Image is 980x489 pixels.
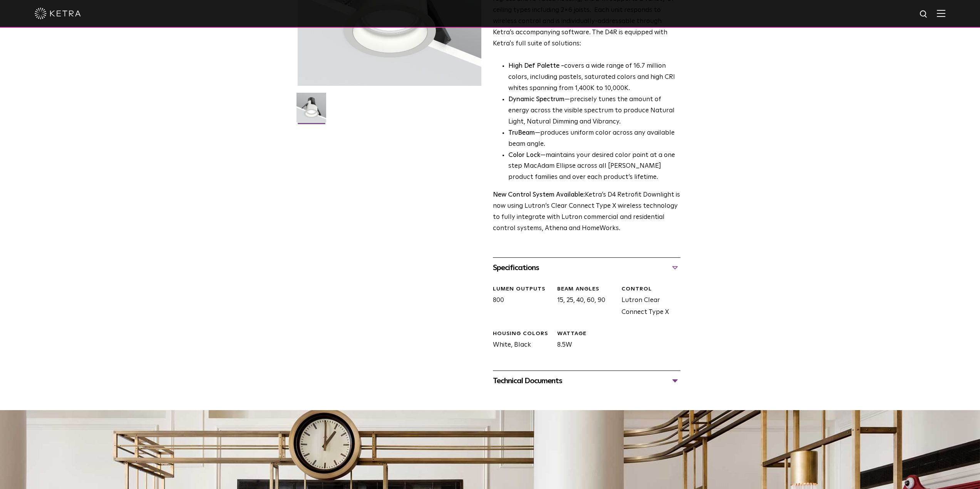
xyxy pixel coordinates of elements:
[508,61,680,94] p: covers a wide range of 16.7 million colors, including pastels, saturated colors and high CRI whit...
[493,262,680,274] div: Specifications
[508,94,680,128] li: —precisely tunes the amount of energy across the visible spectrum to produce Natural Light, Natur...
[493,190,680,234] p: Ketra’s D4 Retrofit Downlight is now using Lutron’s Clear Connect Type X wireless technology to f...
[919,10,929,19] img: search icon
[622,285,680,293] div: CONTROL
[551,285,616,319] div: 15, 25, 40, 60, 90
[35,8,81,19] img: ketra-logo-2019-white
[493,330,551,338] div: HOUSING COLORS
[508,128,680,150] li: —produces uniform color across any available beam angle.
[508,130,535,136] strong: TruBeam
[487,285,551,319] div: 800
[557,330,616,338] div: WATTAGE
[508,150,680,184] li: —maintains your desired color point at a one step MacAdam Ellipse across all [PERSON_NAME] produc...
[551,330,616,351] div: 8.5W
[297,93,326,128] img: D4R Retrofit Downlight
[493,285,551,293] div: LUMEN OUTPUTS
[493,192,585,198] strong: New Control System Available:
[508,152,540,159] strong: Color Lock
[508,96,565,103] strong: Dynamic Spectrum
[508,63,564,69] strong: High Def Palette -
[493,375,680,387] div: Technical Documents
[557,285,616,293] div: Beam Angles
[937,10,945,17] img: Hamburger%20Nav.svg
[616,285,680,319] div: Lutron Clear Connect Type X
[487,330,551,351] div: White, Black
